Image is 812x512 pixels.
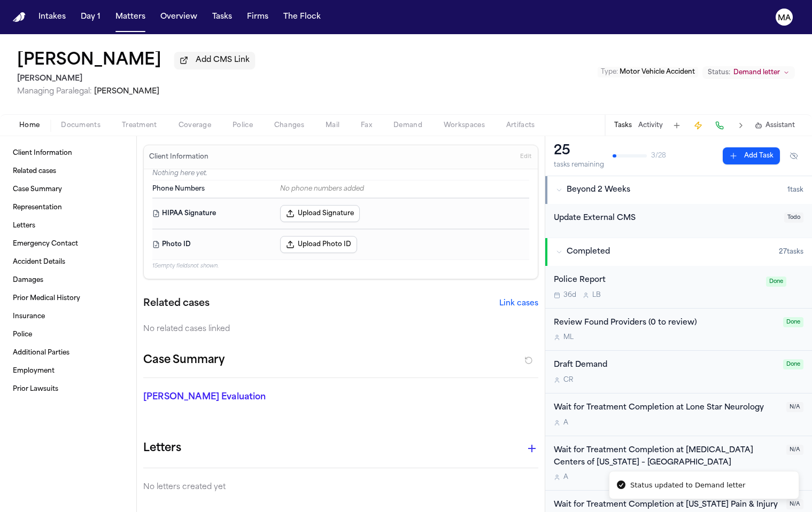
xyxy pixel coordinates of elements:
[152,185,205,193] span: Phone Numbers
[208,7,236,27] button: Tasks
[567,185,630,195] span: Beyond 2 Weeks
[506,121,535,130] span: Artifacts
[280,205,360,222] button: Upload Signature
[326,121,339,130] span: Mail
[702,66,795,79] button: Change status from Demand letter
[9,381,128,398] a: Prior Lawsuits
[563,333,574,342] span: M L
[545,204,812,238] div: Open task: Update External CMS
[147,153,211,161] h3: Client Information
[143,481,538,494] p: No letters created yet
[9,145,128,162] a: Client Information
[554,161,604,169] div: tasks remaining
[280,236,357,253] button: Upload Photo ID
[520,153,531,161] span: Edit
[545,393,812,436] div: Open task: Wait for Treatment Completion at Lone Star Neurology
[34,7,70,27] button: Intakes
[554,359,777,372] div: Draft Demand
[784,147,803,164] button: Hide completed tasks (⌘⇧H)
[563,291,576,300] span: 36d
[787,186,803,194] span: 1 task
[9,163,128,180] a: Related cases
[567,247,610,257] span: Completed
[554,445,780,469] div: Wait for Treatment Completion at [MEDICAL_DATA] Centers of [US_STATE] – [GEOGRAPHIC_DATA]
[152,169,529,180] p: Nothing here yet.
[638,121,663,130] button: Activity
[630,480,745,491] div: Status updated to Demand letter
[783,317,803,327] span: Done
[13,12,26,22] a: Home
[9,235,128,253] a: Emergency Contact
[9,290,128,307] a: Prior Medical History
[786,402,803,412] span: N/A
[143,324,538,335] div: No related cases linked
[179,121,211,130] span: Coverage
[554,212,778,225] div: Update External CMS
[393,121,422,130] span: Demand
[76,7,105,27] button: Day 1
[243,7,273,27] button: Firms
[9,363,128,380] a: Employment
[9,181,128,198] a: Case Summary
[563,419,568,427] span: A
[152,262,529,270] p: 15 empty fields not shown.
[9,199,128,216] a: Representation
[712,118,727,133] button: Make a Call
[280,185,529,193] div: No phone numbers added
[554,402,780,414] div: Wait for Treatment Completion at Lone Star Neurology
[755,121,795,130] button: Assistant
[9,308,128,325] a: Insurance
[786,499,803,509] span: N/A
[545,266,812,309] div: Open task: Police Report
[554,143,604,160] div: 25
[563,376,573,384] span: C R
[17,51,161,70] button: Edit matter name
[765,121,795,130] span: Assistant
[9,344,128,361] a: Additional Parties
[783,359,803,369] span: Done
[9,326,128,343] a: Police
[279,7,325,27] button: The Flock
[17,73,255,85] h2: [PERSON_NAME]
[9,272,128,289] a: Damages
[708,68,730,77] span: Status:
[13,12,26,22] img: Finch Logo
[545,436,812,491] div: Open task: Wait for Treatment Completion at MRI Centers of Texas – Dallas
[620,69,695,75] span: Motor Vehicle Accident
[723,147,780,164] button: Add Task
[9,254,128,271] a: Accident Details
[233,121,253,130] span: Police
[786,445,803,455] span: N/A
[499,298,538,309] button: Link cases
[598,67,698,77] button: Edit Type: Motor Vehicle Accident
[554,274,760,287] div: Police Report
[196,55,250,66] span: Add CMS Link
[143,296,210,311] h2: Related cases
[545,351,812,393] div: Open task: Draft Demand
[152,205,274,222] dt: HIPAA Signature
[9,217,128,234] a: Letters
[156,7,202,27] button: Overview
[779,248,803,256] span: 27 task s
[614,121,632,130] button: Tasks
[554,317,777,329] div: Review Found Providers (0 to review)
[111,7,150,27] button: Matters
[361,121,372,130] span: Fax
[563,473,568,482] span: A
[517,148,535,166] button: Edit
[669,118,684,133] button: Add Task
[94,88,159,96] span: [PERSON_NAME]
[592,291,601,300] span: L B
[601,69,618,75] span: Type :
[143,352,225,369] h2: Case Summary
[17,51,161,70] h1: [PERSON_NAME]
[143,391,266,404] p: [PERSON_NAME] Evaluation
[143,440,181,457] h1: Letters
